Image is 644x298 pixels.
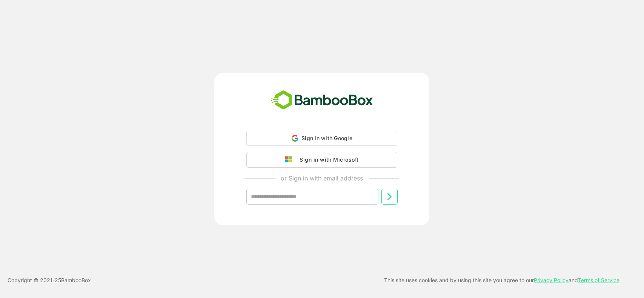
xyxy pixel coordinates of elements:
[246,152,397,168] button: Sign in with Microsoft
[285,156,296,163] img: google
[578,277,619,283] a: Terms of Service
[301,135,352,141] span: Sign in with Google
[296,155,358,165] div: Sign in with Microsoft
[534,277,569,283] a: Privacy Policy
[267,88,377,113] img: bamboobox
[384,276,619,285] p: This site uses cookies and by using this site you agree to our and
[8,276,91,285] p: Copyright © 2021- 25 BambooBox
[281,174,363,183] p: or Sign in with email address
[246,131,397,146] div: Sign in with Google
